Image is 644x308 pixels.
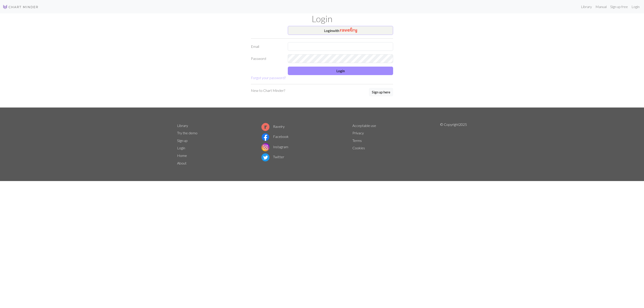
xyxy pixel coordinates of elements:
a: Login [630,2,641,11]
a: Cookies [352,146,365,150]
a: Ravelry [261,124,285,129]
p: © Copyright 2025 [440,122,467,167]
img: Ravelry logo [261,123,269,131]
a: Try the demo [177,131,197,135]
button: Loginwith [288,26,393,35]
h1: Login [174,13,470,24]
a: Login [177,146,185,150]
a: Home [177,153,187,158]
button: Login [288,67,393,75]
img: Instagram logo [261,143,269,151]
a: Acceptable use [352,123,376,128]
a: Sign up here [369,88,393,97]
a: Manual [594,2,608,11]
img: Facebook logo [261,133,269,141]
img: Twitter logo [261,153,269,161]
button: Sign up here [369,88,393,96]
a: Privacy [352,131,364,135]
p: New to Chart Minder? [251,88,285,93]
label: Email [248,42,285,51]
a: Sign up free [608,2,630,11]
a: Terms [352,138,362,143]
a: Facebook [261,134,289,139]
a: Sign up [177,138,188,143]
a: Library [579,2,594,11]
a: Instagram [261,145,288,149]
a: About [177,161,186,165]
a: Twitter [261,155,284,159]
label: Password [248,54,285,63]
img: Logo [3,4,38,10]
a: Library [177,123,188,128]
a: Forgot your password? [251,76,286,80]
img: Ravelry [340,27,357,33]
